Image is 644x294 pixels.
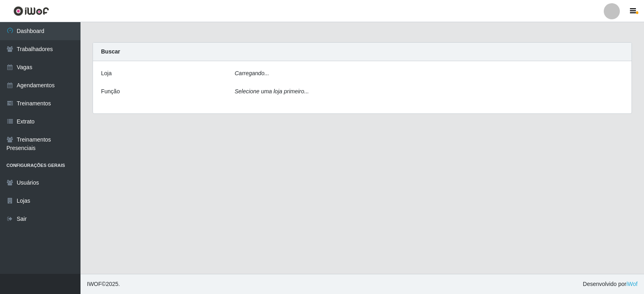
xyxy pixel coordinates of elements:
i: Carregando... [235,70,269,76]
label: Loja [101,69,111,78]
i: Selecione uma loja primeiro... [235,88,309,95]
span: IWOF [87,281,102,287]
label: Função [101,87,120,96]
strong: Buscar [101,48,120,55]
span: © 2025 . [87,280,120,288]
img: CoreUI Logo [13,6,49,16]
a: iWof [626,281,638,287]
span: Desenvolvido por [583,280,638,288]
